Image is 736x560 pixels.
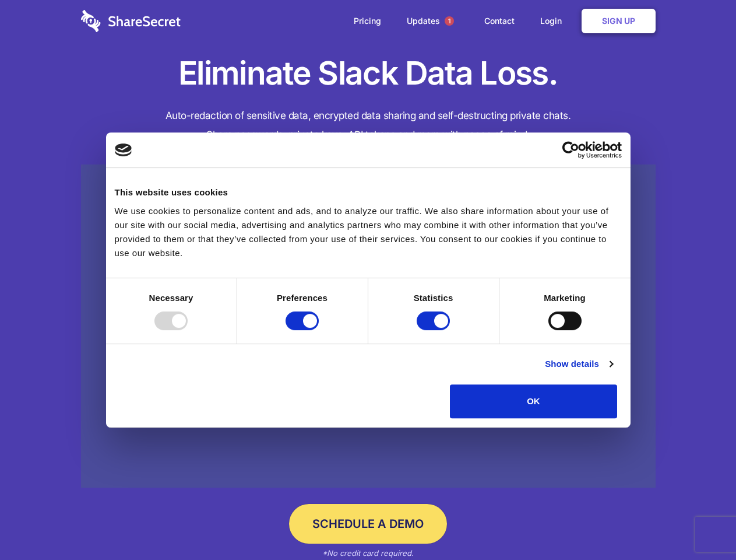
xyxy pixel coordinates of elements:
a: Wistia video thumbnail [81,164,656,488]
strong: Necessary [149,293,193,303]
div: This website uses cookies [115,185,622,199]
a: Sign Up [582,9,656,33]
span: 1 [445,16,454,26]
a: Login [529,3,579,39]
h1: Eliminate Slack Data Loss. [81,52,656,94]
button: OK [450,384,617,418]
img: logo-wordmark-white-trans-d4663122ce5f474addd5e946df7df03e33cb6a1c49d2221995e7729f52c070b2.svg [81,10,181,32]
strong: Marketing [544,293,586,303]
strong: Preferences [277,293,327,303]
strong: Statistics [414,293,453,303]
a: Show details [545,357,612,371]
a: Schedule a Demo [289,504,447,544]
div: We use cookies to personalize content and ads, and to analyze our traffic. We also share informat... [115,204,622,260]
a: Usercentrics Cookiebot - opens in a new window [520,141,622,159]
h4: Auto-redaction of sensitive data, encrypted data sharing and self-destructing private chats. Shar... [81,106,656,145]
a: Pricing [342,3,393,39]
em: *No credit card required. [322,548,414,558]
img: logo [115,143,132,156]
a: Contact [473,3,526,39]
